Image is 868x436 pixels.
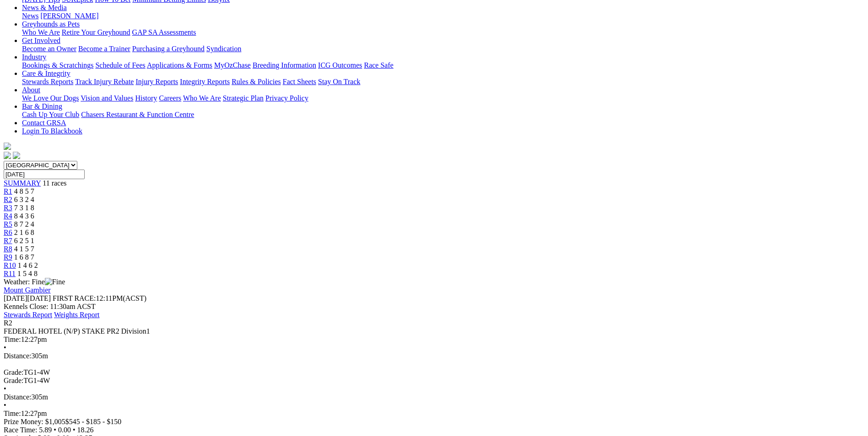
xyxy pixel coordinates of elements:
[22,12,864,20] div: News & Media
[4,237,12,245] a: R7
[78,45,130,53] a: Become a Trainer
[4,212,12,220] span: R4
[4,344,6,351] span: •
[4,352,31,360] span: Distance:
[132,28,196,36] a: GAP SA Assessments
[22,45,864,53] div: Get Involved
[4,253,12,261] a: R9
[4,303,864,311] div: Kennels Close: 11:30am ACST
[14,196,34,203] span: 6 3 2 4
[159,94,181,102] a: Careers
[22,78,864,86] div: Care & Integrity
[22,94,79,102] a: We Love Our Dogs
[22,28,864,37] div: Greyhounds as Pets
[22,37,60,44] a: Get Involved
[18,261,38,269] span: 1 4 6 2
[4,368,24,376] span: Grade:
[45,278,65,286] img: Fine
[65,418,122,425] span: $545 - $185 - $150
[62,28,130,36] a: Retire Your Greyhound
[22,61,93,69] a: Bookings & Scratchings
[75,78,134,85] a: Track Injury Rebate
[4,261,16,269] a: R10
[22,45,76,53] a: Become an Owner
[4,204,12,212] a: R3
[4,196,12,203] a: R2
[4,368,864,377] div: TG1-4W
[223,94,264,102] a: Strategic Plan
[22,78,73,85] a: Stewards Reports
[22,127,82,135] a: Login To Blackbook
[14,212,34,220] span: 8 4 3 6
[40,12,98,20] a: [PERSON_NAME]
[4,385,6,393] span: •
[14,237,34,245] span: 6 2 5 1
[4,311,52,319] a: Stewards Report
[4,409,21,417] span: Time:
[22,111,79,118] a: Cash Up Your Club
[4,270,16,277] a: R11
[4,352,864,360] div: 305m
[22,102,62,110] a: Bar & Dining
[135,78,178,85] a: Injury Reports
[53,294,146,302] span: 12:11PM(ACST)
[364,61,393,69] a: Race Safe
[4,335,21,343] span: Time:
[4,229,12,236] span: R6
[4,319,12,327] span: R2
[22,119,66,127] a: Contact GRSA
[53,294,96,302] span: FIRST RACE:
[73,426,75,434] span: •
[22,94,864,102] div: About
[283,78,316,85] a: Fact Sheets
[22,12,38,20] a: News
[318,78,360,85] a: Stay On Track
[4,143,11,150] img: logo-grsa-white.png
[22,111,864,119] div: Bar & Dining
[14,229,34,236] span: 2 1 6 8
[265,94,308,102] a: Privacy Policy
[4,170,85,179] input: Select date
[54,426,56,434] span: •
[14,187,34,195] span: 4 8 5 7
[22,20,80,28] a: Greyhounds as Pets
[4,393,864,401] div: 305m
[4,377,864,385] div: TG1-4W
[43,179,66,187] span: 11 races
[81,111,194,118] a: Chasers Restaurant & Function Centre
[13,152,20,159] img: twitter.svg
[14,220,34,228] span: 8 7 2 4
[22,53,46,61] a: Industry
[4,187,12,195] a: R1
[4,294,27,302] span: [DATE]
[232,78,281,85] a: Rules & Policies
[22,69,70,77] a: Care & Integrity
[22,61,864,69] div: Industry
[4,278,65,286] span: Weather: Fine
[14,204,34,212] span: 7 3 1 8
[4,294,51,302] span: [DATE]
[180,78,230,85] a: Integrity Reports
[4,377,24,384] span: Grade:
[4,220,12,228] span: R5
[4,401,6,409] span: •
[4,152,11,159] img: facebook.svg
[4,286,51,294] a: Mount Gambier
[22,86,40,94] a: About
[77,426,94,434] span: 18.26
[4,179,41,187] a: SUMMARY
[95,61,145,69] a: Schedule of Fees
[4,245,12,253] a: R8
[14,253,34,261] span: 1 6 8 7
[4,418,864,426] div: Prize Money: $1,005
[58,426,71,434] span: 0.00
